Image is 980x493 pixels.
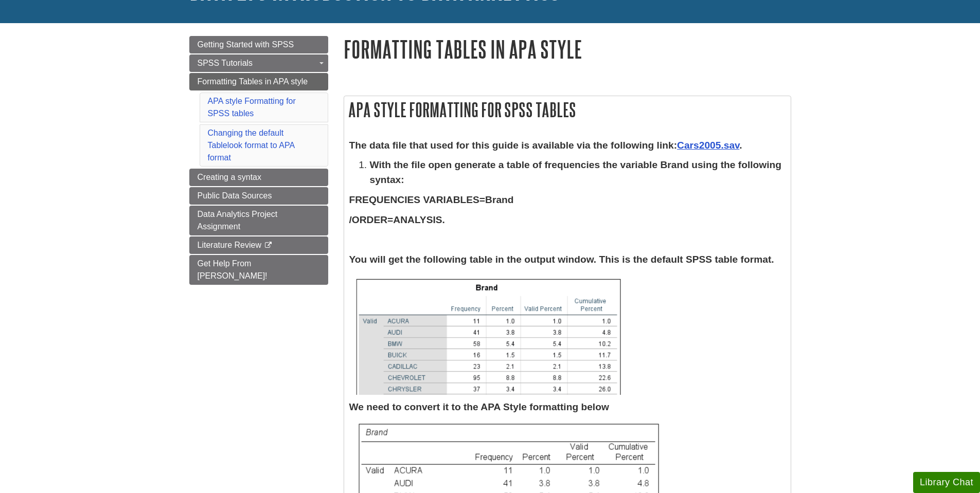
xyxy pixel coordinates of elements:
[189,236,328,254] a: Literature Review
[198,241,262,249] span: Literature Review
[198,173,262,181] span: Creating a syntax
[189,54,328,72] a: SPSS Tutorials
[913,472,980,493] button: Library Chat
[349,401,609,412] b: We need to convert it to the APA Style formatting below
[344,96,791,123] h2: APA style Formatting for SPSS tables
[349,272,638,395] img: bay9E-xqPQMIBP943LriGJYCAd_R9swbWVYzvGo55KMYjGbmaXxuMP22gg_UAjZgPbujiBmE0hAU5-GNTv0c0oIQzQhMu4gJa...
[198,259,268,280] span: Get Help From [PERSON_NAME]!
[189,187,328,205] a: Public Data Sources
[198,77,308,86] span: Formatting Tables in APA style
[263,242,272,249] i: This link opens in a new window
[349,140,742,151] b: The data file that used for this guide is available via the following link: .
[189,169,328,186] a: Creating a syntax
[198,210,278,231] span: Data Analytics Project Assignment
[198,40,294,49] span: Getting Started with SPSS
[677,140,739,151] a: Cars2005.sav
[349,194,514,205] b: FREQUENCIES VARIABLES=Brand
[189,36,328,53] a: Getting Started with SPSS
[370,159,782,185] b: With the file open generate a table of frequencies the variable Brand using the following syntax:
[208,97,296,118] a: APA style Formatting for SPSS tables
[189,36,328,285] div: Guide Page Menu
[344,36,791,62] h1: Formatting Tables in APA style
[208,129,295,162] a: Changing the default Tablelook format to APA format
[198,191,272,200] span: Public Data Sources
[198,59,253,67] span: SPSS Tutorials
[349,214,445,225] b: /ORDER=ANALYSIS.
[189,255,328,285] a: Get Help From [PERSON_NAME]!
[189,73,328,90] a: Formatting Tables in APA style
[349,254,774,265] b: You will get the following table in the output window. This is the default SPSS table format.
[189,206,328,235] a: Data Analytics Project Assignment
